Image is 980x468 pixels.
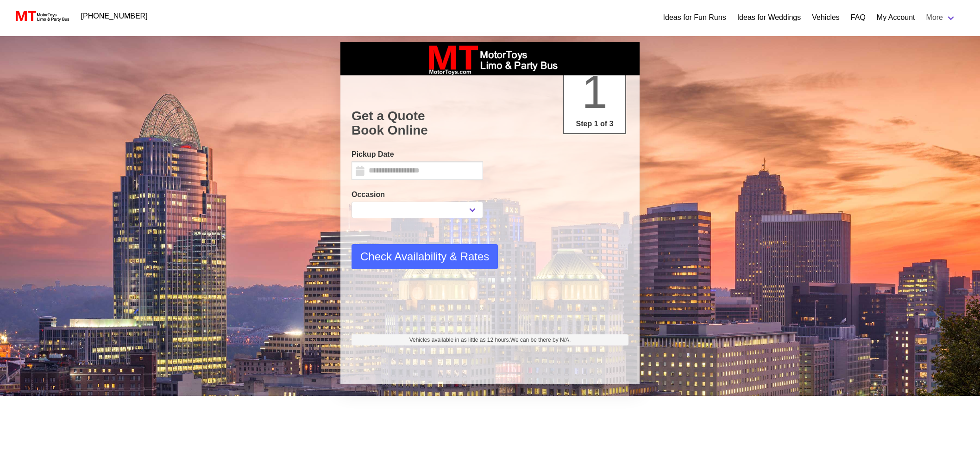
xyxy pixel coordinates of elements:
a: Vehicles [812,12,840,23]
img: MotorToys Logo [13,10,70,23]
label: Pickup Date [352,149,483,160]
a: Ideas for Fun Runs [663,12,726,23]
span: Vehicles available in as little as 12 hours. [409,336,571,344]
button: Check Availability & Rates [352,244,498,269]
a: [PHONE_NUMBER] [75,7,153,25]
h1: Get a Quote Book Online [352,109,628,138]
label: Occasion [352,189,483,200]
img: box_logo_brand.jpeg [421,42,559,75]
p: Step 1 of 3 [568,118,622,129]
a: FAQ [851,12,866,23]
span: Check Availability & Rates [360,248,489,265]
a: Ideas for Weddings [737,12,801,23]
a: More [921,8,961,27]
span: 1 [582,66,608,117]
span: We can be there by N/A. [510,337,571,343]
a: My Account [877,12,915,23]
